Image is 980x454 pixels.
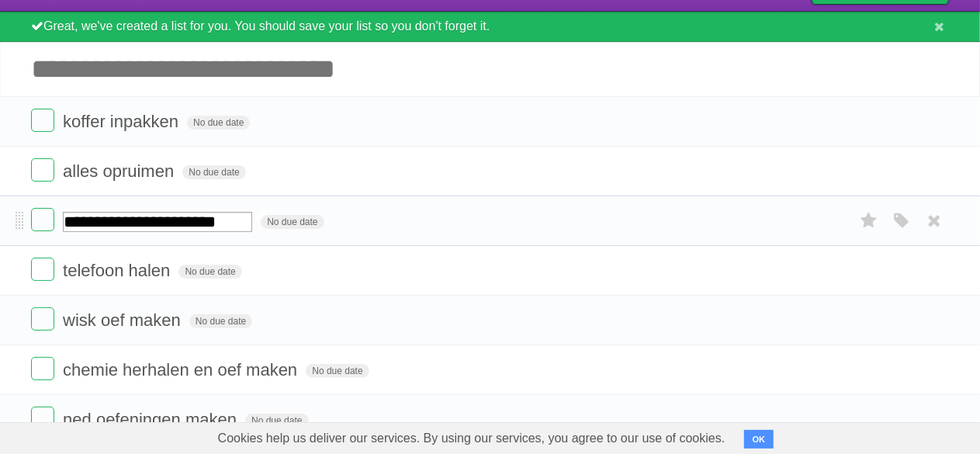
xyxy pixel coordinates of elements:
span: koffer inpakken [63,112,182,131]
button: OK [744,430,774,449]
span: No due date [306,364,369,378]
span: wisk oef maken [63,310,185,330]
span: Cookies help us deliver our services. By using our services, you agree to our use of cookies. [203,423,741,454]
label: Done [31,307,54,331]
span: No due date [187,116,250,130]
label: Done [31,357,54,380]
label: Done [31,208,54,231]
label: Done [31,407,54,430]
span: No due date [261,215,324,229]
span: No due date [189,314,252,328]
label: Done [31,258,54,281]
span: No due date [182,165,245,179]
label: Done [31,109,54,132]
span: ned oefeningen maken [63,410,241,429]
span: No due date [245,414,308,428]
span: telefoon halen [63,261,174,280]
span: alles opruimen [63,161,178,181]
label: Done [31,158,54,182]
label: Star task [854,208,884,234]
span: chemie herhalen en oef maken [63,360,301,379]
span: No due date [178,265,241,279]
